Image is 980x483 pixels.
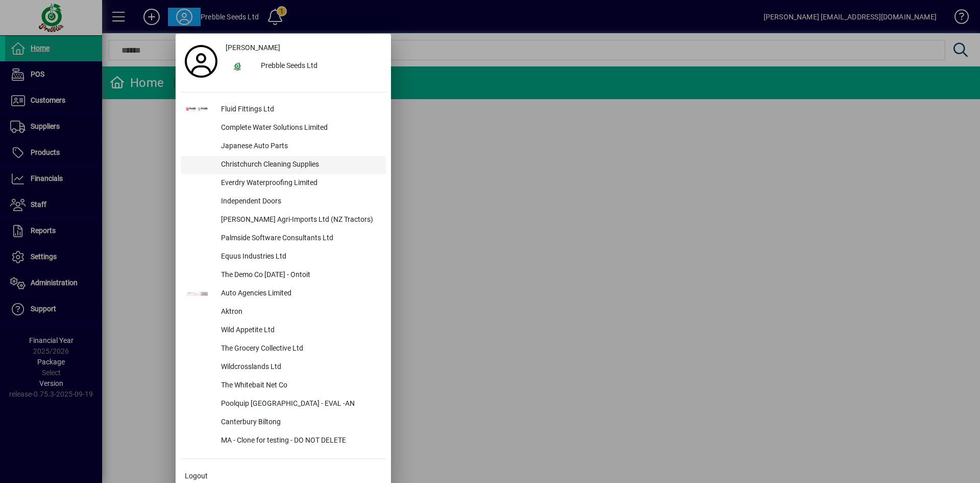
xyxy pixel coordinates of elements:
div: Christchurch Cleaning Supplies [213,156,386,174]
span: Logout [185,471,208,481]
button: The Grocery Collective Ltd [181,340,386,358]
button: Wildcrosslands Ltd [181,358,386,377]
div: Wildcrosslands Ltd [213,358,386,377]
div: Poolquip [GEOGRAPHIC_DATA] - EVAL -AN [213,395,386,413]
div: The Demo Co [DATE] - Ontoit [213,266,386,285]
button: Complete Water Solutions Limited [181,119,386,137]
div: Wild Appetite Ltd [213,321,386,340]
div: The Whitebait Net Co [213,377,386,395]
button: Equus Industries Ltd [181,248,386,266]
div: Equus Industries Ltd [213,248,386,266]
div: Prebble Seeds Ltd [253,57,386,76]
a: [PERSON_NAME] [222,39,386,57]
div: Independent Doors [213,193,386,211]
div: Auto Agencies Limited [213,285,386,303]
button: MA - Clone for testing - DO NOT DELETE [181,432,386,450]
div: [PERSON_NAME] Agri-Imports Ltd (NZ Tractors) [213,211,386,229]
button: Independent Doors [181,193,386,211]
button: Canterbury Biltong [181,413,386,432]
button: Aktron [181,303,386,321]
span: [PERSON_NAME] [226,42,280,53]
div: Complete Water Solutions Limited [213,119,386,137]
button: Palmside Software Consultants Ltd [181,229,386,248]
button: The Whitebait Net Co [181,377,386,395]
div: Everdry Waterproofing Limited [213,174,386,193]
button: Japanese Auto Parts [181,137,386,156]
button: [PERSON_NAME] Agri-Imports Ltd (NZ Tractors) [181,211,386,229]
button: Christchurch Cleaning Supplies [181,156,386,174]
div: Fluid Fittings Ltd [213,101,386,119]
button: The Demo Co [DATE] - Ontoit [181,266,386,285]
button: Poolquip [GEOGRAPHIC_DATA] - EVAL -AN [181,395,386,413]
div: MA - Clone for testing - DO NOT DELETE [213,432,386,450]
button: Prebble Seeds Ltd [222,57,386,76]
button: Fluid Fittings Ltd [181,101,386,119]
button: Everdry Waterproofing Limited [181,174,386,193]
div: Palmside Software Consultants Ltd [213,229,386,248]
div: Aktron [213,303,386,321]
button: Auto Agencies Limited [181,285,386,303]
div: Japanese Auto Parts [213,137,386,156]
a: Profile [181,52,222,71]
div: Canterbury Biltong [213,413,386,432]
div: The Grocery Collective Ltd [213,340,386,358]
button: Wild Appetite Ltd [181,321,386,340]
